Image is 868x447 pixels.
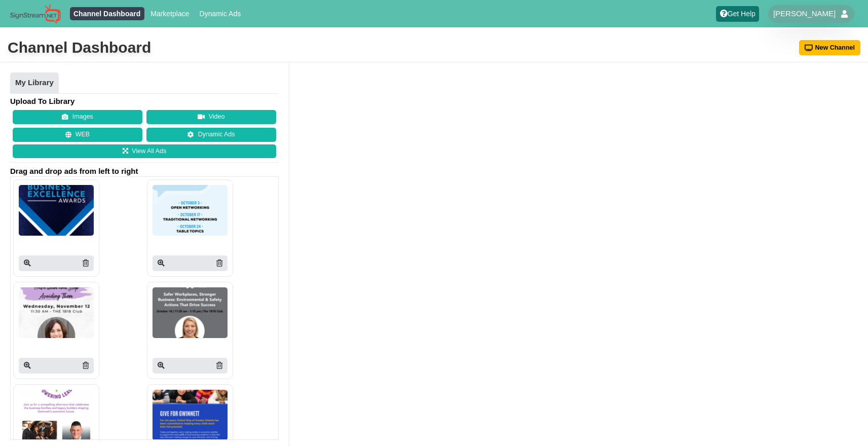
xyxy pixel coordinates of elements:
a: Dynamic Ads [196,7,245,20]
a: Channel Dashboard [70,7,144,20]
span: Drag and drop ads from left to right [10,166,279,176]
img: P250x250 image processing20250919 1639111 1n4kxa7 [153,390,228,440]
a: Dynamic Ads [146,128,276,142]
h4: Upload To Library [10,96,279,106]
button: New Channel [799,40,861,55]
button: WEB [13,128,142,142]
div: Channel Dashboard [8,38,151,58]
img: P250x250 image processing20250923 1793698 1nhp3bk [19,390,94,440]
img: P250x250 image processing20251001 1793698 1i0tkn3 [19,185,94,236]
a: View All Ads [13,144,276,159]
img: Sign Stream.NET [10,4,61,24]
a: Marketplace [147,7,193,20]
img: P250x250 image processing20250930 1793698 k7gb5c [153,185,228,236]
a: Get Help [716,6,759,22]
img: P250x250 image processing20250926 1793698 vzm747 [19,287,94,338]
button: Images [13,110,142,124]
img: P250x250 image processing20250926 1793698 27oshh [153,287,228,338]
button: Video [146,110,276,124]
span: [PERSON_NAME] [773,9,836,19]
a: My Library [10,72,59,94]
